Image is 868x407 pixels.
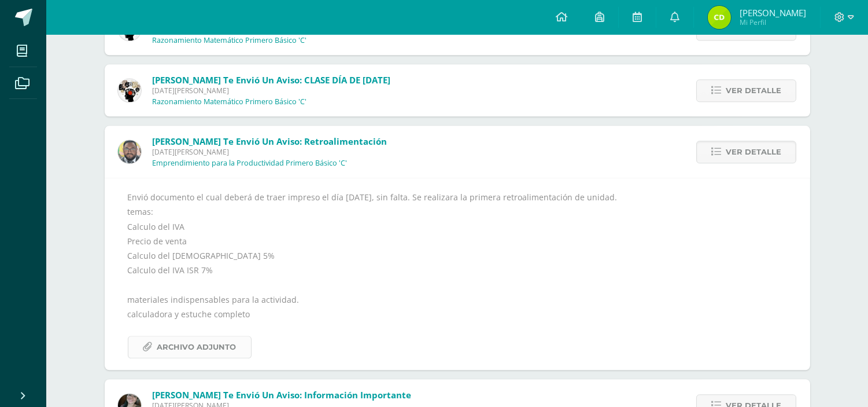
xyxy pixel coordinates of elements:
[152,97,306,107] p: Razonamiento Matemático Primero Básico 'C'
[152,147,387,157] span: [DATE][PERSON_NAME]
[740,7,806,19] span: [PERSON_NAME]
[152,159,347,168] p: Emprendimiento para la Productividad Primero Básico 'C'
[128,190,787,358] div: Envió documento el cual deberá de traer impreso el día [DATE], sin falta. Se realizara la primera...
[118,140,141,163] img: 712781701cd376c1a616437b5c60ae46.png
[118,79,141,102] img: d172b984f1f79fc296de0e0b277dc562.png
[152,86,390,96] span: [DATE][PERSON_NAME]
[152,36,306,45] p: Razonamiento Matemático Primero Básico 'C'
[128,336,252,358] a: Archivo Adjunto
[726,80,781,101] span: Ver detalle
[152,135,387,147] span: [PERSON_NAME] te envió un aviso: Retroalimentación
[740,17,806,27] span: Mi Perfil
[157,336,237,358] span: Archivo Adjunto
[152,74,390,86] span: [PERSON_NAME] te envió un aviso: CLASE DÍA DE [DATE]
[152,389,411,401] span: [PERSON_NAME] te envió un aviso: Información Importante
[726,141,781,163] span: Ver detalle
[708,6,731,29] img: d0c6f22d077d79b105329a2d9734bcdb.png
